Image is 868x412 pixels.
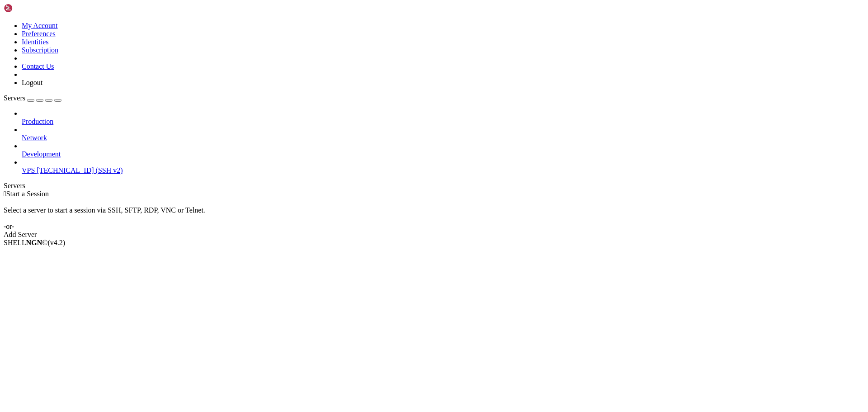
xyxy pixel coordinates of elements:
span: Servers [4,94,25,102]
div: Select a server to start a session via SSH, SFTP, RDP, VNC or Telnet. -or- [4,198,864,231]
span: [TECHNICAL_ID] (SSH v2) [37,166,123,174]
span: Development [22,150,61,158]
span: Network [22,134,47,142]
li: Network [22,126,864,142]
a: Identities [22,38,49,46]
a: VPS [TECHNICAL_ID] (SSH v2) [22,166,864,175]
span: Production [22,118,53,125]
li: VPS [TECHNICAL_ID] (SSH v2) [22,158,864,175]
li: Development [22,142,864,158]
span: VPS [22,166,35,174]
a: Network [22,134,864,142]
a: Logout [22,79,42,86]
div: Servers [4,182,864,190]
span: SHELL © [4,239,65,246]
div: Add Server [4,231,864,239]
span:  [4,190,6,198]
span: 4.2.0 [48,239,66,246]
a: Contact Us [22,62,54,70]
li: Production [22,109,864,126]
a: Servers [4,94,61,102]
span: Start a Session [6,190,49,198]
a: Development [22,150,864,158]
img: Shellngn [4,4,56,13]
a: Preferences [22,30,56,38]
a: My Account [22,22,58,29]
b: NGN [26,239,42,246]
a: Subscription [22,46,58,54]
a: Production [22,118,864,126]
